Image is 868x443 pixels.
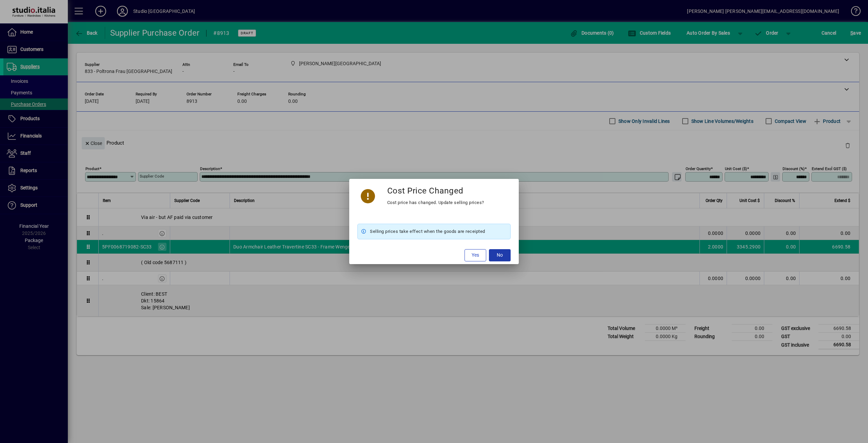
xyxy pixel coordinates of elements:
span: Selling prices take effect when the goods are receipted [370,227,485,236]
button: No [489,249,511,261]
h3: Cost Price Changed [387,186,463,196]
div: Cost price has changed. Update selling prices? [387,199,484,207]
button: Yes [465,249,486,261]
span: No [497,252,503,259]
span: Yes [472,252,479,259]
